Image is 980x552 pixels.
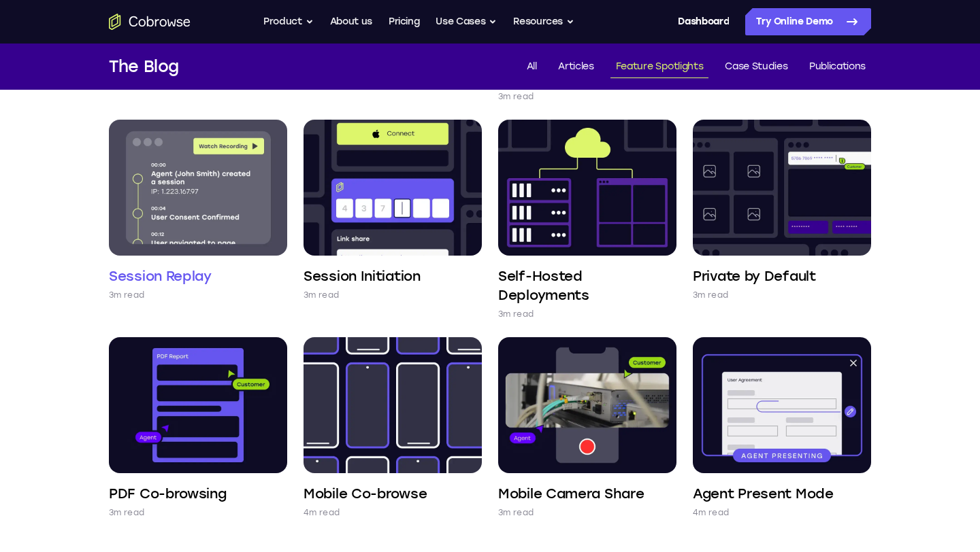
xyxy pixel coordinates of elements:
p: 3m read [109,288,144,302]
a: Mobile Co-browse 4m read [304,337,482,519]
p: 4m read [693,506,729,519]
h4: Session Replay [109,266,212,286]
a: Self-Hosted Deployments 3m read [498,120,676,321]
a: Go to the home page [109,14,191,30]
a: About us [330,8,372,35]
h1: The Blog [109,54,179,79]
img: Private by Default [693,120,871,256]
h4: Agent Present Mode [693,484,834,503]
h4: PDF Co-browsing [109,484,227,503]
h4: Mobile Camera Share [498,484,644,503]
a: Mobile Camera Share 3m read [498,337,676,519]
img: Session Replay [109,120,287,256]
a: Case Studies [719,56,793,78]
a: Feature Spotlights [610,56,709,78]
h4: Private by Default [693,266,816,286]
img: Session Initiation [304,120,482,256]
a: Session Replay 3m read [109,120,287,302]
img: Self-Hosted Deployments [498,120,676,256]
p: 3m read [498,90,534,103]
p: 3m read [109,506,144,519]
a: Agent Present Mode 4m read [693,337,871,519]
p: 3m read [693,288,728,302]
p: 3m read [498,506,534,519]
h4: Self-Hosted Deployments [498,266,676,305]
a: Session Initiation 3m read [304,120,482,302]
a: Dashboard [678,8,729,35]
h4: Session Initiation [304,266,421,286]
img: Agent Present Mode [693,337,871,473]
button: Resources [513,8,574,35]
a: All [521,56,542,78]
button: Use Cases [436,8,497,35]
button: Product [263,8,314,35]
h4: Mobile Co-browse [304,484,427,503]
a: Articles [553,56,599,78]
p: 3m read [304,288,339,302]
a: Pricing [389,8,420,35]
a: Publications [804,56,871,78]
a: PDF Co-browsing 3m read [109,337,287,519]
a: Private by Default 3m read [693,120,871,302]
img: Mobile Co-browse [304,337,482,473]
img: Mobile Camera Share [498,337,676,473]
img: PDF Co-browsing [109,337,287,473]
a: Try Online Demo [745,8,871,35]
p: 4m read [304,506,340,519]
p: 3m read [498,307,534,321]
